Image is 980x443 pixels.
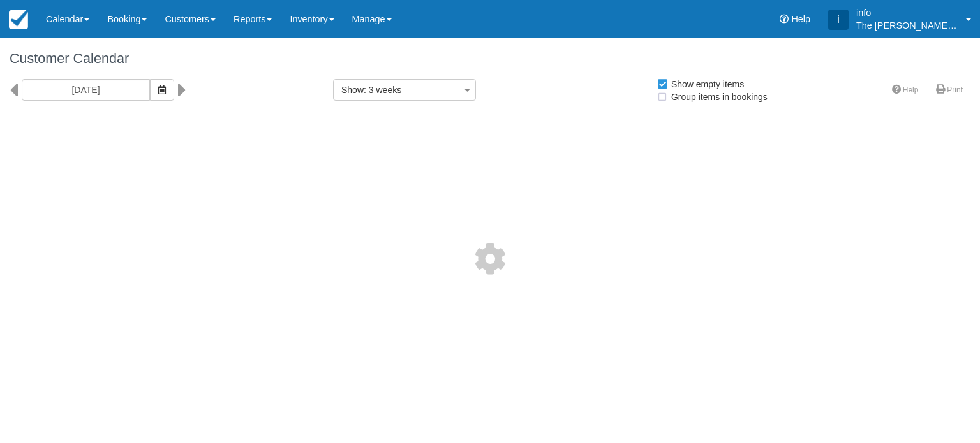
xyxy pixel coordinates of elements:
p: info [856,6,958,19]
label: Group items in bookings [657,87,776,106]
button: Show: 3 weeks [333,79,476,101]
span: : 3 weeks [364,85,401,95]
span: Group items in bookings [657,92,778,101]
div: i [828,10,849,30]
h1: Customer Calendar [10,51,970,66]
span: Show empty items [657,79,754,88]
a: Print [928,81,970,99]
img: checkfront-main-nav-mini-logo.png [9,10,28,29]
label: Show empty items [657,75,752,94]
span: Help [791,14,810,24]
span: Show [341,85,364,95]
a: Help [884,81,926,99]
i: Help [780,15,789,24]
p: The [PERSON_NAME] Shale Geoscience Foundation [856,19,958,32]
